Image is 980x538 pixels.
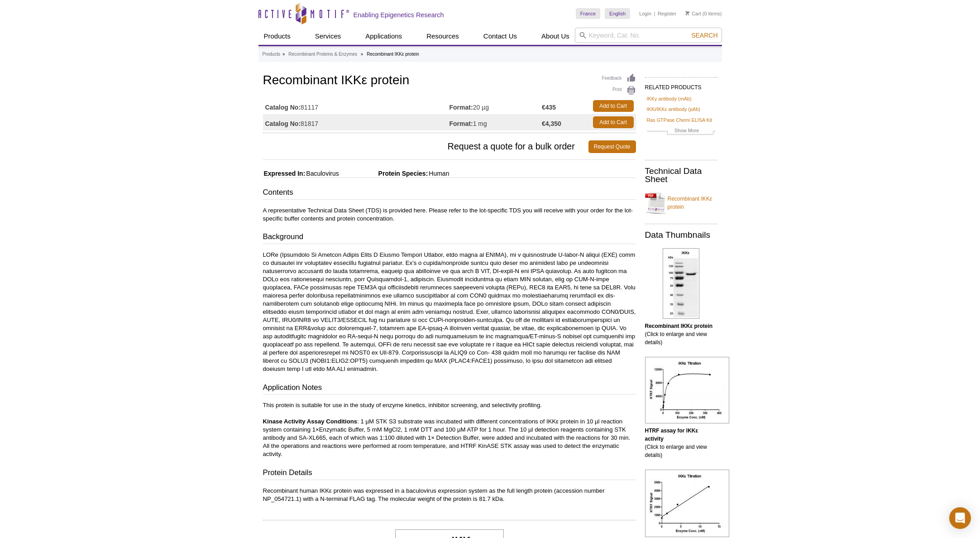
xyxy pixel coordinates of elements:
[263,487,636,503] p: Recombinant human IKKε protein was expressed in a baculovirus expression system as the full lengt...
[593,100,634,112] a: Add to Cart
[263,170,306,177] span: Expressed In:
[688,31,720,39] button: Search
[645,231,717,239] h2: Data Thumbnails
[360,28,407,45] a: Applications
[258,28,296,45] a: Products
[288,50,357,58] a: Recombinant Proteins & Enzymes
[602,86,636,96] a: Print
[263,207,636,223] p: A representative Technical Data Sheet (TDS) is provided here. Please refer to the lot-specific TD...
[645,189,717,216] a: Recombinant IKKε protein
[310,28,347,45] a: Services
[367,52,419,57] li: Recombinant IKKε protein
[263,98,449,114] td: 81117
[685,8,722,19] li: (0 items)
[645,322,717,346] p: (Click to enlarge and view details)
[542,103,556,111] strong: €435
[645,427,717,459] p: (Click to enlarge and view details)
[645,428,698,442] b: HTRF assay for IKKε activity
[263,187,636,200] h3: Contents
[361,52,363,57] li: »
[536,28,575,45] a: About Us
[263,114,449,130] td: 81817
[449,103,473,111] strong: Format:
[685,11,689,15] img: Your Cart
[588,140,636,153] a: Request Quote
[647,105,700,113] a: IKKi/IKKε antibody (pAb)
[449,114,542,130] td: 1 mg
[265,103,301,111] strong: Catalog No:
[645,77,717,93] h2: RELATED PRODUCTS
[428,170,449,177] span: Human
[576,8,600,19] a: France
[654,8,655,19] li: |
[421,28,464,45] a: Resources
[685,10,701,17] a: Cart
[663,248,699,319] img: Recombinant IKKε protein
[593,116,634,128] a: Add to Cart
[282,52,285,57] li: »
[263,467,636,480] h3: Protein Details
[263,231,636,244] h3: Background
[263,418,358,425] b: Kinase Activity Assay Conditions
[949,507,971,529] div: Open Intercom Messenger
[645,470,729,537] img: HTRF assay for IKKε activity
[263,251,636,373] p: LORe (Ipsumdolo Si Ametcon Adipis Elits D Eiusmo Tempori Utlabor, etdo magna al ENIMA), mi v quis...
[265,120,301,128] strong: Catalog No:
[647,126,716,137] a: Show More
[691,32,717,39] span: Search
[354,11,444,19] h2: Enabling Epigenetics Research
[263,382,636,395] h3: Application Notes
[647,95,692,103] a: IKKγ antibody (mAb)
[542,120,561,128] strong: €4,350
[263,73,636,89] h1: Recombinant IKKε protein
[305,170,339,177] span: Baculovirus
[645,357,729,423] img: HTRF assay for IKKε activity
[263,401,636,458] p: This protein is suitable for use in the study of enzyme kinetics, inhibitor screening, and select...
[605,8,630,19] a: English
[602,73,636,83] a: Feedback
[263,50,280,58] a: Products
[341,170,428,177] span: Protein Species:
[449,98,542,114] td: 20 µg
[645,167,717,183] h2: Technical Data Sheet
[645,323,713,329] b: Recombinant IKKε protein
[449,120,473,128] strong: Format:
[647,116,712,124] a: Ras GTPase Chemi ELISA Kit
[263,140,588,153] span: Request a quote for a bulk order
[478,28,522,45] a: Contact Us
[639,10,651,17] a: Login
[658,10,676,17] a: Register
[575,28,722,43] input: Keyword, Cat. No.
